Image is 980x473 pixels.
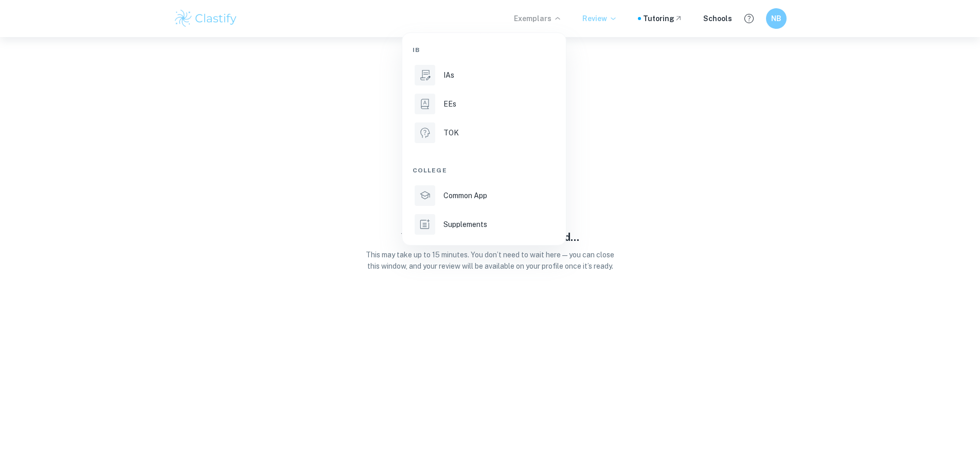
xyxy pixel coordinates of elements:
a: IAs [413,63,556,87]
a: EEs [413,92,556,116]
a: TOK [413,120,556,145]
p: IAs [443,69,454,81]
a: Common App [413,183,556,208]
p: TOK [443,127,459,138]
span: College [413,166,447,175]
p: Supplements [443,219,487,230]
p: Common App [443,190,487,201]
p: EEs [443,98,456,110]
a: Supplements [413,212,556,237]
span: IB [413,45,420,55]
